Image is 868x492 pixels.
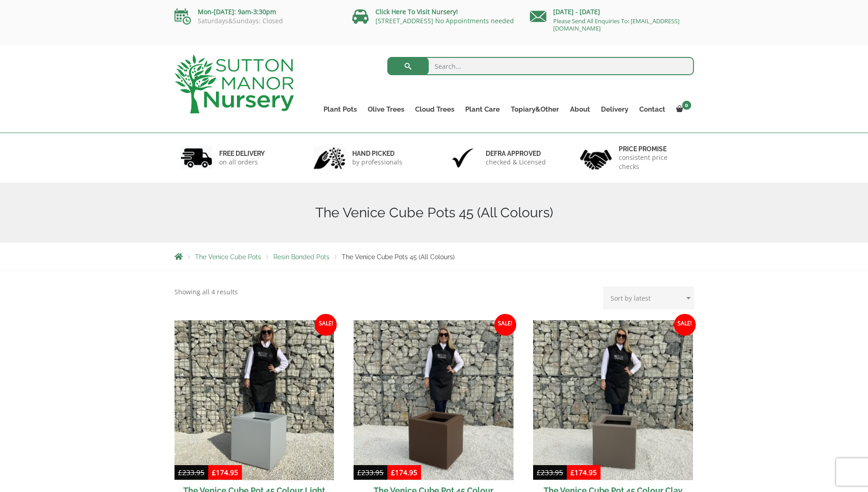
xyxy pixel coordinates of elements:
select: Shop order [603,287,694,309]
p: by professionals [352,158,402,167]
bdi: 174.95 [212,468,238,477]
span: £ [212,468,216,477]
a: Please Send All Enquiries To: [EMAIL_ADDRESS][DOMAIN_NAME] [553,17,679,32]
span: £ [357,468,361,477]
bdi: 233.95 [178,468,205,477]
p: Mon-[DATE]: 9am-3:30pm [175,6,339,17]
bdi: 174.95 [391,468,417,477]
input: Search... [387,57,694,75]
h6: FREE DELIVERY [219,149,265,158]
bdi: 233.95 [537,468,563,477]
a: About [565,103,596,116]
nav: Breadcrumbs [175,253,694,260]
span: £ [537,468,541,477]
img: The Venice Cube Pot 45 Colour Light Grey [175,320,334,480]
h6: Defra approved [486,149,546,158]
a: Topiary&Other [505,103,565,116]
span: £ [570,468,575,477]
a: Plant Care [460,103,505,116]
p: on all orders [219,158,265,167]
span: 0 [682,101,691,110]
a: Plant Pots [318,103,362,116]
h6: hand picked [352,149,402,158]
p: consistent price checks [619,153,688,171]
img: 1.jpg [180,146,212,169]
img: The Venice Cube Pot 45 Colour Clay [533,320,693,480]
span: Sale! [674,314,696,336]
p: Saturdays&Sundays: Closed [175,17,339,25]
span: Sale! [494,314,516,336]
p: Showing all 4 results [175,287,238,297]
bdi: 174.95 [570,468,597,477]
span: The Venice Cube Pots 45 (All Colours) [342,253,455,261]
p: checked & Licensed [486,158,546,167]
a: Resin Bonded Pots [273,253,329,261]
a: Click Here To Visit Nursery! [375,7,458,16]
img: The Venice Cube Pot 45 Colour Mocha Brown [354,320,514,480]
a: The Venice Cube Pots [195,253,261,261]
img: 4.jpg [580,144,612,172]
a: Contact [634,103,671,116]
span: £ [178,468,182,477]
a: Olive Trees [362,103,410,116]
span: Sale! [315,314,337,336]
img: logo [175,55,294,113]
img: 3.jpg [447,146,479,169]
p: [DATE] - [DATE] [530,6,694,17]
a: Delivery [596,103,634,116]
img: 2.jpg [313,146,345,169]
a: 0 [671,103,694,116]
span: £ [391,468,395,477]
h1: The Venice Cube Pots 45 (All Colours) [175,205,694,221]
a: Cloud Trees [410,103,460,116]
a: [STREET_ADDRESS] No Appointments needed [375,16,514,25]
h6: Price promise [619,145,688,153]
bdi: 233.95 [357,468,384,477]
